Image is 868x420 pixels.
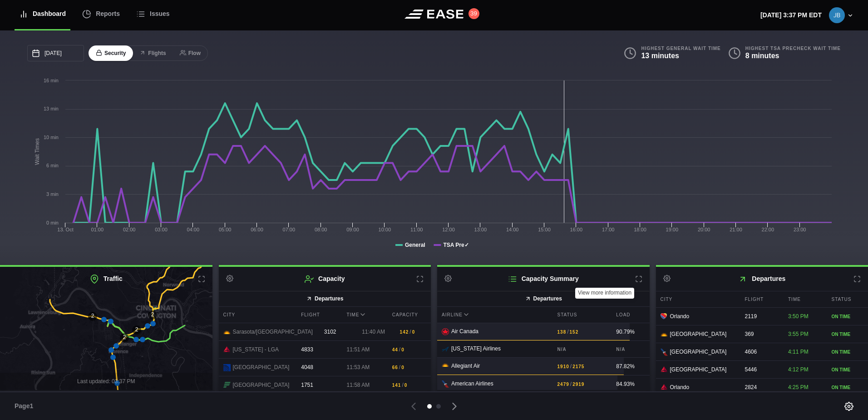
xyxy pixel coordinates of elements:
[409,328,411,336] span: /
[745,45,841,51] b: Highest TSA PreCheck Wait Time
[379,227,391,232] text: 10:00
[91,227,104,232] text: 01:00
[88,312,97,321] div: 2
[570,227,583,232] text: 16:00
[557,363,569,370] b: 1910
[123,227,136,232] text: 02:00
[832,349,864,355] div: ON TIME
[187,227,200,232] text: 04:00
[443,242,469,248] tspan: TSA Pre✓
[788,384,809,390] span: 4:25 PM
[233,363,290,371] span: [GEOGRAPHIC_DATA]
[442,227,455,232] text: 12:00
[602,227,615,232] text: 17:00
[410,227,423,232] text: 11:00
[616,346,645,353] b: N/A
[553,307,610,323] div: Status
[788,366,809,373] span: 4:12 PM
[346,227,359,232] text: 09:00
[634,227,646,232] text: 18:00
[412,329,415,335] b: 0
[320,323,355,340] div: 3102
[392,364,398,371] b: 66
[762,227,774,232] text: 22:00
[132,45,173,61] button: Flights
[670,330,727,338] span: [GEOGRAPHIC_DATA]
[832,313,864,320] div: ON TIME
[296,307,340,323] div: Flight
[474,227,487,232] text: 13:00
[557,329,567,335] b: 138
[283,227,296,232] text: 07:00
[400,329,409,335] b: 142
[616,362,645,370] div: 87.82%
[362,329,385,335] span: 11:40 AM
[132,325,141,335] div: 2
[641,45,720,51] b: Highest General Wait Time
[342,307,385,323] div: Time
[829,7,845,23] img: be0d2eec6ce3591e16d61ee7af4da0ae
[57,227,73,232] tspan: 13. Oct
[296,359,340,376] div: 4048
[219,307,295,323] div: City
[740,291,782,307] div: Flight
[405,242,425,248] tspan: General
[557,346,605,353] b: N/A
[740,379,782,396] div: 2824
[401,364,404,371] b: 0
[557,381,569,388] b: 2479
[15,401,37,411] span: Page 1
[402,381,403,389] span: /
[698,227,710,232] text: 20:00
[346,346,370,353] span: 11:51 AM
[788,313,809,320] span: 3:50 PM
[44,78,59,83] tspan: 16 min
[572,363,584,370] b: 2175
[173,45,208,61] button: Flow
[832,331,864,338] div: ON TIME
[670,348,727,356] span: [GEOGRAPHIC_DATA]
[832,366,864,373] div: ON TIME
[616,380,645,388] div: 84.93%
[740,308,782,325] div: 2119
[46,220,59,225] tspan: 0 min
[219,267,431,291] h2: Capacity
[666,227,679,232] text: 19:00
[404,382,408,389] b: 0
[315,227,327,232] text: 08:00
[570,380,572,388] span: /
[740,361,782,378] div: 5446
[788,331,809,337] span: 3:55 PM
[832,384,864,391] div: ON TIME
[89,45,133,61] button: Security
[296,341,340,358] div: 4833
[760,10,822,20] p: [DATE] 3:37 PM EDT
[670,365,727,374] span: [GEOGRAPHIC_DATA]
[388,307,431,323] div: Capacity
[46,191,59,197] tspan: 3 min
[399,345,400,354] span: /
[567,328,568,336] span: /
[401,346,404,353] b: 0
[148,310,157,320] div: 2
[469,8,479,19] button: 39
[570,329,579,335] b: 152
[641,52,679,60] b: 13 minutes
[219,227,232,232] text: 05:00
[788,349,809,355] span: 4:11 PM
[233,328,313,336] span: Sarasota/[GEOGRAPHIC_DATA]
[730,227,742,232] text: 21:00
[233,381,290,389] span: [GEOGRAPHIC_DATA]
[572,381,584,388] b: 2919
[27,45,84,61] input: mm/dd/yyyy
[740,343,782,360] div: 4606
[219,291,431,307] button: Departures
[670,383,690,391] span: Orlando
[346,364,370,370] span: 11:53 AM
[44,106,59,111] tspan: 13 min
[538,227,551,232] text: 15:00
[506,227,519,232] text: 14:00
[616,328,645,336] div: 90.79%
[392,382,401,389] b: 141
[451,363,480,369] span: Allegiant Air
